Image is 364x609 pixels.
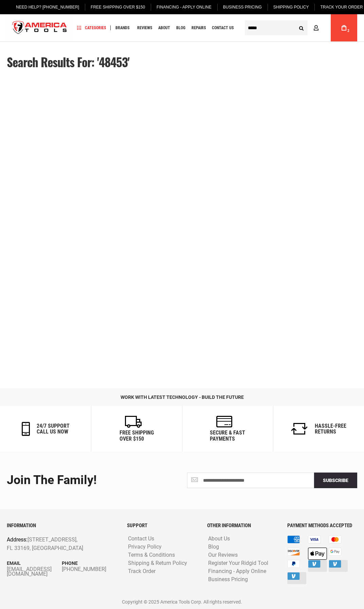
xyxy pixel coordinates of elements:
h6: 24/7 support call us now [37,423,70,435]
div: Join the Family! [7,474,177,487]
span: Shipping Policy [273,5,309,10]
span: Brands [115,26,129,30]
img: America Tools [7,15,73,41]
p: [STREET_ADDRESS], FL 33169, [GEOGRAPHIC_DATA] [7,535,95,553]
a: [EMAIL_ADDRESS][DOMAIN_NAME] [7,567,62,576]
span: 2 [347,29,349,33]
span: Search results for: '48453' [7,53,129,71]
h6: SUPPORT [127,523,197,529]
a: Blog [206,544,221,550]
span: Repairs [192,26,206,30]
h6: Free Shipping Over $150 [120,430,154,442]
p: Phone [62,559,117,567]
a: Contact Us [126,536,156,542]
a: [PHONE_NUMBER] [62,567,117,572]
h6: INFORMATION [7,523,117,529]
button: Search [295,21,308,34]
a: Track Order [126,568,157,575]
a: Our Reviews [206,552,239,558]
a: Register Your Ridgid Tool [206,560,270,567]
button: Subscribe [314,473,357,488]
a: Business Pricing [206,576,250,583]
a: Terms & Conditions [126,552,177,558]
a: About Us [206,536,232,542]
span: Categories [77,25,106,30]
a: Contact Us [209,23,237,33]
a: Categories [74,23,109,33]
h6: PAYMENT METHODS ACCEPTED [287,523,357,529]
span: Blog [176,26,185,30]
p: Email [7,559,62,567]
a: Repairs [188,23,209,33]
span: About [158,26,170,30]
a: Brands [112,23,132,33]
span: Contact Us [212,26,234,30]
a: Shipping & Return Policy [126,560,189,567]
p: Copyright © 2025 America Tools Corp. All rights reserved. [7,598,357,606]
a: About [155,23,173,33]
span: Reviews [137,26,152,30]
span: Subscribe [323,478,348,483]
a: Reviews [134,23,155,33]
h6: secure & fast payments [210,430,245,442]
a: 2 [338,14,350,41]
h6: Hassle-Free Returns [315,423,346,435]
a: Privacy Policy [126,544,163,550]
a: store logo [7,15,73,41]
a: Blog [173,23,188,33]
a: Financing - Apply Online [206,568,268,575]
span: Address: [7,536,28,543]
h6: OTHER INFORMATION [207,523,277,529]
